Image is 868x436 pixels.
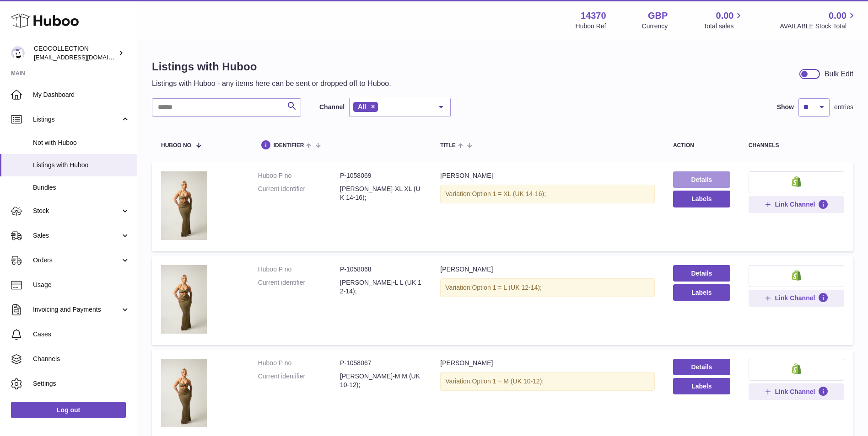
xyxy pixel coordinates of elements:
[33,281,130,289] span: Usage
[161,265,207,334] img: DAWN
[340,372,422,389] dd: [PERSON_NAME]-M M (UK 10-12);
[258,265,340,274] dt: Huboo P no
[673,171,730,188] a: Details
[576,22,606,31] div: Huboo Ref
[749,196,844,213] button: Link Channel
[642,22,668,31] div: Currency
[716,10,734,22] span: 0.00
[340,265,422,274] dd: P-1058068
[274,143,304,149] span: identifier
[258,278,340,296] dt: Current identifier
[673,265,730,282] a: Details
[33,256,120,265] span: Orders
[440,265,655,274] div: [PERSON_NAME]
[33,115,120,124] span: Listings
[648,10,668,22] strong: GBP
[11,46,25,60] img: internalAdmin-14370@internal.huboo.com
[749,383,844,400] button: Link Channel
[440,143,455,149] span: title
[780,22,857,31] span: AVAILABLE Stock Total
[33,207,120,215] span: Stock
[34,53,135,61] span: [EMAIL_ADDRESS][DOMAIN_NAME]
[33,90,130,99] span: My Dashboard
[33,138,130,147] span: Not with Huboo
[703,22,744,31] span: Total sales
[161,171,207,240] img: DAWN
[775,294,815,302] span: Link Channel
[829,10,846,22] span: 0.00
[340,185,422,202] dd: [PERSON_NAME]-XL XL (UK 14-16);
[777,103,794,112] label: Show
[749,143,844,149] div: channels
[358,103,366,110] span: All
[11,402,126,418] a: Log out
[780,10,857,31] a: 0.00 AVAILABLE Stock Total
[161,143,191,149] span: Huboo no
[33,231,120,240] span: Sales
[258,185,340,202] dt: Current identifier
[33,330,130,339] span: Cases
[340,278,422,296] dd: [PERSON_NAME]-L L (UK 12-14);
[440,372,655,391] div: Variation:
[340,171,422,180] dd: P-1058069
[33,355,130,363] span: Channels
[825,69,853,79] div: Bulk Edit
[440,278,655,297] div: Variation:
[792,176,801,187] img: shopify-small.png
[440,171,655,180] div: [PERSON_NAME]
[775,388,815,396] span: Link Channel
[440,359,655,367] div: [PERSON_NAME]
[673,143,730,149] div: action
[792,270,801,281] img: shopify-small.png
[319,103,345,112] label: Channel
[673,378,730,394] button: Labels
[258,359,340,367] dt: Huboo P no
[33,305,120,314] span: Invoicing and Payments
[340,359,422,367] dd: P-1058067
[258,171,340,180] dt: Huboo P no
[152,79,391,89] p: Listings with Huboo - any items here can be sent or dropped off to Huboo.
[152,59,391,74] h1: Listings with Huboo
[775,200,815,208] span: Link Channel
[34,44,116,62] div: CEOCOLLECTION
[673,191,730,207] button: Labels
[749,290,844,306] button: Link Channel
[673,284,730,301] button: Labels
[440,185,655,203] div: Variation:
[33,379,130,388] span: Settings
[834,103,853,112] span: entries
[258,372,340,389] dt: Current identifier
[472,284,541,291] span: Option 1 = L (UK 12-14);
[703,10,744,31] a: 0.00 Total sales
[33,161,130,170] span: Listings with Huboo
[673,359,730,375] a: Details
[161,359,207,427] img: DAWN
[472,190,546,197] span: Option 1 = XL (UK 14-16);
[792,363,801,374] img: shopify-small.png
[33,183,130,192] span: Bundles
[581,10,606,22] strong: 14370
[472,378,544,385] span: Option 1 = M (UK 10-12);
